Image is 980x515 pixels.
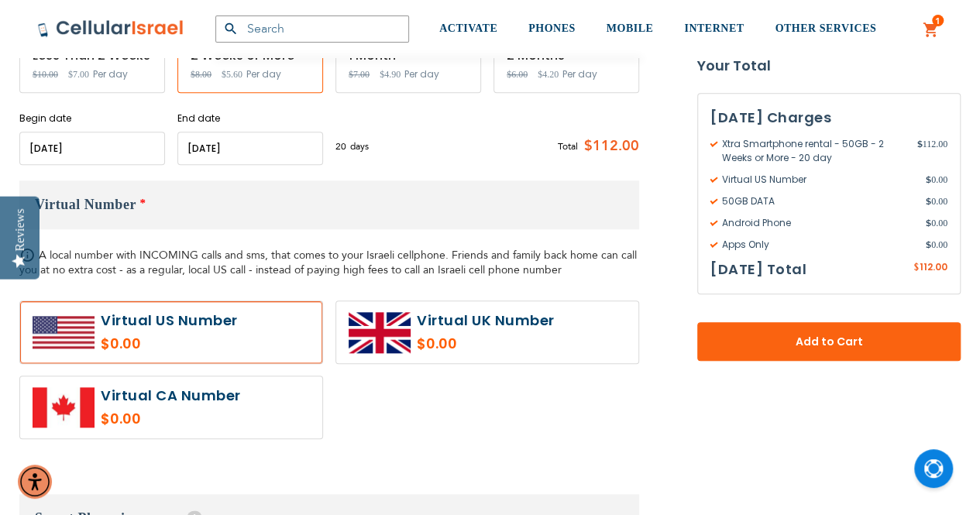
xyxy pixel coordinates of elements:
span: 0.00 [926,194,947,208]
span: $ [926,173,931,187]
span: $4.20 [538,69,559,80]
span: OTHER SERVICES [775,22,876,34]
span: $7.00 [349,69,370,80]
span: INTERNET [684,22,744,34]
span: Android Phone [710,216,926,230]
span: $7.00 [68,69,89,80]
span: Virtual US Number [710,173,926,187]
h3: [DATE] Total [710,258,806,281]
span: 0.00 [926,173,947,187]
span: 50GB DATA [710,194,926,208]
span: PHONES [528,22,576,34]
span: $ [913,261,920,275]
span: $ [926,238,931,252]
input: Search [215,15,409,43]
span: $ [926,216,931,230]
span: Per day [246,67,281,81]
label: Begin date [19,112,165,125]
span: Per day [562,67,597,81]
span: ACTIVATE [439,22,497,34]
span: 112.00 [920,260,947,273]
div: Accessibility Menu [18,465,52,499]
img: Cellular Israel Logo [37,19,184,38]
span: Xtra Smartphone rental - 50GB - 2 Weeks or More - 20 day [710,137,916,165]
span: MOBILE [607,22,654,34]
input: MM/DD/YYYY [177,132,323,165]
span: 0.00 [926,238,947,252]
span: days [350,139,369,153]
span: $ [926,194,931,208]
span: A local number with INCOMING calls and sms, that comes to your Israeli cellphone. Friends and fam... [19,248,637,277]
span: $ [916,137,922,151]
span: Apps Only [710,238,926,252]
button: Add to Cart [697,322,961,361]
label: End date [177,112,323,125]
span: $4.90 [380,69,401,80]
span: $6.00 [507,69,528,80]
span: Add to Cart [748,334,910,350]
a: 1 [923,21,940,39]
span: Total [558,139,578,153]
span: $112.00 [578,135,639,158]
span: $8.00 [191,69,211,80]
span: 112.00 [916,137,947,165]
span: Virtual Number [35,197,136,212]
strong: Your Total [697,54,961,77]
h3: [DATE] Charges [710,106,947,129]
input: MM/DD/YYYY [19,132,165,165]
span: 0.00 [926,216,947,230]
span: $10.00 [33,69,58,80]
span: $5.60 [222,69,242,80]
span: Per day [93,67,128,81]
span: 20 [335,139,350,153]
span: 1 [935,15,940,27]
div: Reviews [13,208,27,251]
span: Per day [404,67,439,81]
